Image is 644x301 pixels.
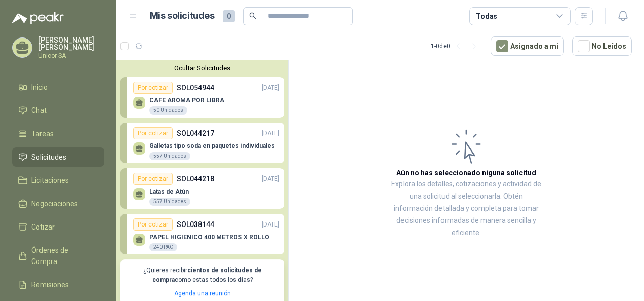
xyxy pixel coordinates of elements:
span: Negociaciones [31,198,78,209]
h3: Aún no has seleccionado niguna solicitud [396,167,536,178]
p: [DATE] [262,174,279,184]
p: SOL044218 [177,173,214,184]
span: search [249,12,256,19]
div: Por cotizar [133,218,173,231]
a: Remisiones [12,275,104,294]
h1: Mis solicitudes [150,9,215,23]
span: Tareas [31,128,54,139]
div: Todas [476,11,497,22]
span: Inicio [31,82,48,93]
button: No Leídos [572,36,632,56]
b: cientos de solicitudes de compra [152,267,262,283]
a: Inicio [12,78,104,97]
p: ¿Quieres recibir como estas todos los días? [127,266,278,285]
p: Explora los detalles, cotizaciones y actividad de una solicitud al seleccionarla. Obtén informaci... [390,178,543,239]
div: Por cotizar [133,82,173,94]
span: Solicitudes [31,152,66,163]
a: Chat [12,101,104,120]
div: Por cotizar [133,127,173,139]
a: Cotizar [12,217,104,237]
a: Solicitudes [12,147,104,167]
p: Galletas tipo soda en paquetes individuales [149,142,275,149]
p: [DATE] [262,220,279,230]
a: Negociaciones [12,194,104,213]
div: 240 PAC [149,243,177,251]
div: 50 Unidades [149,106,187,115]
span: 0 [223,10,235,22]
a: Por cotizarSOL038144[DATE] PAPEL HIGIENICO 400 METROS X ROLLO240 PAC [120,214,284,254]
p: CAFE AROMA POR LIBRA [149,97,224,104]
span: Chat [31,105,47,116]
a: Agenda una reunión [174,290,231,297]
button: Asignado a mi [491,36,564,56]
span: Órdenes de Compra [31,245,95,267]
a: Licitaciones [12,171,104,190]
p: [PERSON_NAME] [PERSON_NAME] [38,36,104,51]
p: Unicor SA [38,53,104,59]
p: Latas de Atún [149,188,190,195]
span: Licitaciones [31,175,69,186]
p: PAPEL HIGIENICO 400 METROS X ROLLO [149,234,269,241]
span: Cotizar [31,221,55,233]
img: Logo peakr [12,12,64,24]
div: Por cotizar [133,173,173,185]
a: Tareas [12,124,104,143]
div: 557 Unidades [149,152,190,160]
p: SOL054944 [177,82,214,93]
p: [DATE] [262,129,279,138]
div: 1 - 0 de 0 [431,38,482,54]
button: Ocultar Solicitudes [120,64,284,72]
div: 557 Unidades [149,198,190,206]
p: SOL044217 [177,128,214,139]
a: Órdenes de Compra [12,241,104,271]
a: Por cotizarSOL044217[DATE] Galletas tipo soda en paquetes individuales557 Unidades [120,123,284,163]
p: SOL038144 [177,219,214,230]
p: [DATE] [262,83,279,93]
span: Remisiones [31,279,69,290]
a: Por cotizarSOL044218[DATE] Latas de Atún557 Unidades [120,168,284,209]
a: Por cotizarSOL054944[DATE] CAFE AROMA POR LIBRA50 Unidades [120,77,284,118]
